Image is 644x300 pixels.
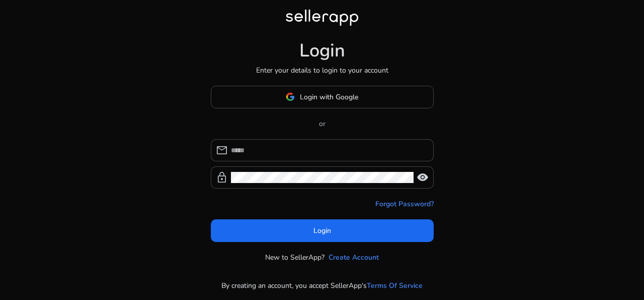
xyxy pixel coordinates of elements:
p: New to SellerApp? [265,252,325,263]
span: lock [216,171,228,184]
img: google-logo.svg [286,92,295,101]
h1: Login [299,40,345,62]
span: Login [313,225,331,236]
a: Terms Of Service [367,280,423,291]
a: Create Account [329,252,379,263]
p: Enter your details to login to your account [256,65,388,76]
span: Login with Google [300,92,358,102]
span: visibility [417,171,429,184]
span: mail [216,144,228,156]
button: Login with Google [211,86,434,108]
p: or [211,118,434,129]
a: Forgot Password? [375,199,434,209]
button: Login [211,219,434,242]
